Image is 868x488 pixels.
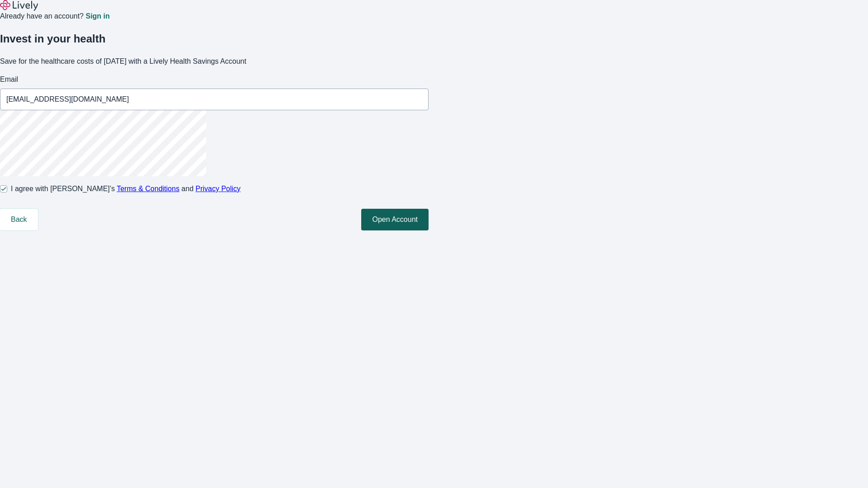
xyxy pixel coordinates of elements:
[85,13,109,20] a: Sign in
[196,185,241,192] a: Privacy Policy
[117,185,179,192] a: Terms & Conditions
[361,209,429,230] button: Open Account
[11,183,241,194] span: I agree with [PERSON_NAME]’s and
